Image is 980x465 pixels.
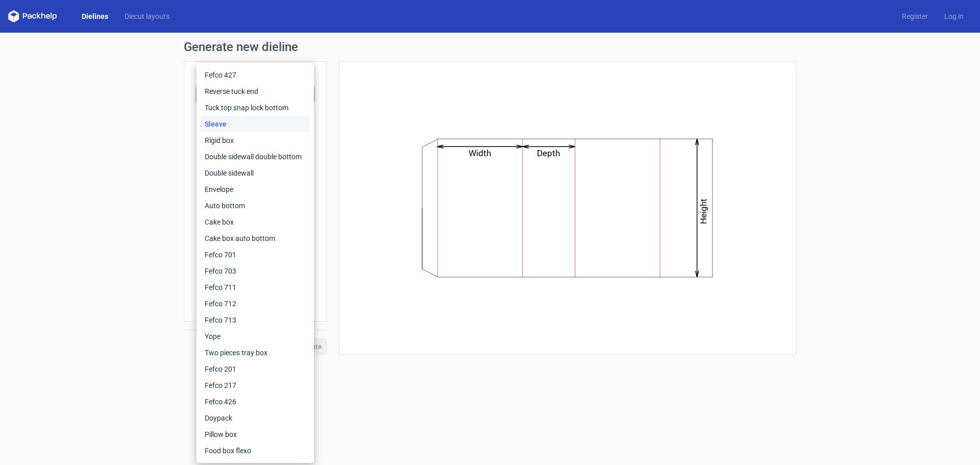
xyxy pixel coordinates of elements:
div: Fefco 426 [201,394,310,410]
div: Fefco 703 [201,263,310,279]
div: Reverse tuck end [201,83,310,100]
div: Fefco 711 [201,279,310,296]
div: Fefco 712 [201,296,310,312]
div: Tuck top snap lock bottom [201,100,310,116]
div: Fefco 217 [201,377,310,394]
div: Doypack [201,410,310,426]
div: Fefco 713 [201,312,310,328]
div: Cake box auto bottom [201,230,310,247]
text: Depth [537,148,560,158]
div: Rigid box [201,132,310,149]
h1: Generate new dieline [184,41,796,53]
div: Double sidewall double bottom [201,149,310,165]
div: Auto bottom [201,198,310,214]
div: Fefco 701 [201,247,310,263]
div: Food box flexo [201,443,310,459]
div: Fefco 427 [201,67,310,83]
a: Register [894,11,936,21]
text: Width [469,148,492,158]
div: Double sidewall [201,165,310,181]
div: Cake box [201,214,310,230]
div: Two pieces tray box [201,345,310,361]
a: Dielines [73,11,116,21]
div: Pillow box [201,426,310,443]
div: Yope [201,328,310,345]
a: Log in [936,11,972,21]
text: Height [699,199,709,224]
div: Envelope [201,181,310,198]
div: Fefco 201 [201,361,310,377]
a: Diecut layouts [116,11,178,21]
div: Sleeve [201,116,310,132]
